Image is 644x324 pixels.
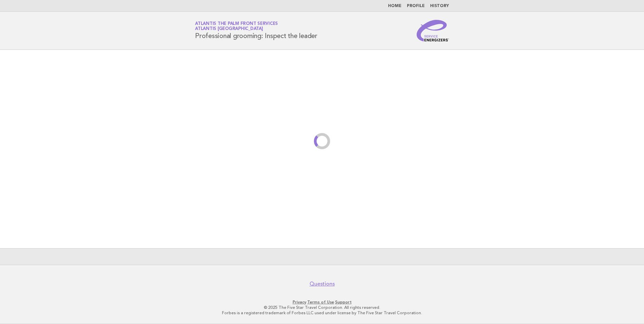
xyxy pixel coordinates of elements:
[116,299,528,305] p: · ·
[116,310,528,316] p: Forbes is a registered trademark of Forbes LLC used under license by The Five Star Travel Corpora...
[195,27,263,31] span: Atlantis [GEOGRAPHIC_DATA]
[430,4,449,8] a: History
[417,20,449,41] img: Service Energizers
[293,300,306,304] a: Privacy
[307,300,334,304] a: Terms of Use
[116,305,528,310] p: © 2025 The Five Star Travel Corporation. All rights reserved.
[310,281,335,287] a: Questions
[388,4,401,8] a: Home
[407,4,425,8] a: Profile
[335,300,352,304] a: Support
[195,22,278,31] a: Atlantis The Palm Front ServicesAtlantis [GEOGRAPHIC_DATA]
[195,22,317,39] h1: Professional grooming: Inspect the leader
